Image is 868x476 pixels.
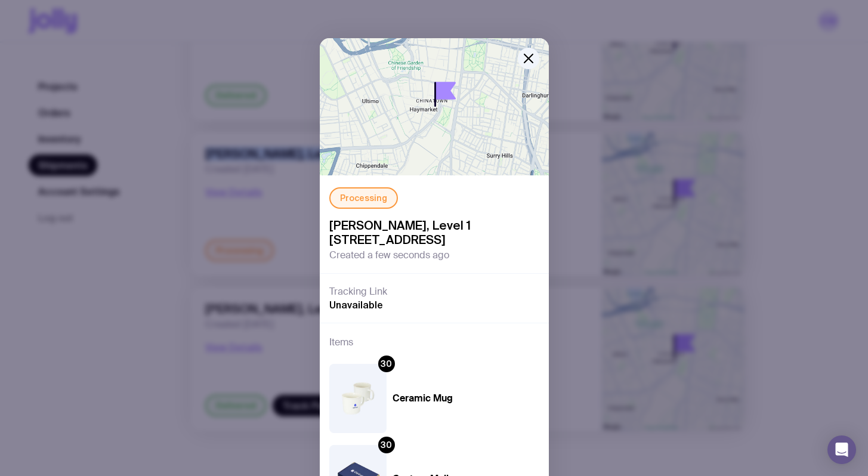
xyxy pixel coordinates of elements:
[393,392,502,404] h4: Ceramic Mug
[329,335,353,350] h3: Items
[378,356,395,372] div: 30
[329,249,449,261] span: Created a few seconds ago
[378,437,395,453] div: 30
[827,435,856,464] div: Open Intercom Messenger
[329,286,387,298] h3: Tracking Link
[320,38,549,175] img: staticmap
[329,299,383,311] span: Unavailable
[329,187,398,209] div: Processing
[329,218,539,247] span: [PERSON_NAME], Level 1 [STREET_ADDRESS]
